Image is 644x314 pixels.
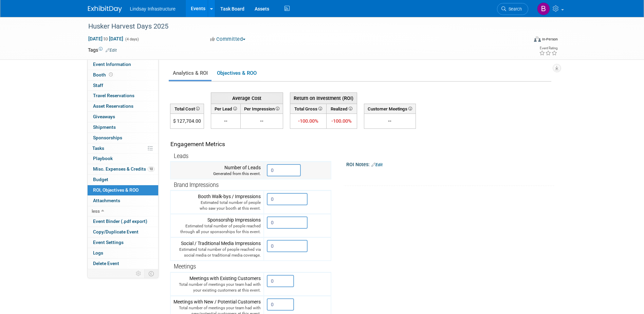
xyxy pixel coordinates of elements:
a: Edit [371,162,383,167]
td: $ 127,704.00 [170,114,204,129]
th: Per Lead [211,104,240,114]
span: less [92,208,100,214]
span: Giveaways [93,114,115,119]
div: ROI Notes: [346,159,554,168]
div: Booth Walk-bys / Impressions [173,193,261,211]
th: Realized [327,104,357,114]
span: Asset Reservations [93,103,133,109]
a: less [88,206,158,216]
th: Per Impression [240,104,283,114]
div: -- [367,118,413,124]
a: Playbook [88,154,158,164]
span: Event Settings [93,240,124,245]
a: Travel Reservations [88,91,158,101]
span: [DATE] [DATE] [88,36,124,42]
span: -100.00% [298,118,318,124]
a: Event Binder (.pdf export) [88,216,158,227]
div: Engagement Metrics [170,140,328,149]
span: Copy/Duplicate Event [93,229,139,234]
span: Search [506,6,522,12]
a: Edit [106,48,117,53]
div: Sponsorship Impressions [173,216,261,235]
a: Sponsorships [88,133,158,143]
span: to [103,36,109,41]
a: Copy/Duplicate Event [88,227,158,237]
span: Tasks [92,145,104,151]
span: -- [224,118,227,124]
span: Brand Impressions [174,182,219,188]
th: Customer Meetings [364,104,416,114]
span: 10 [148,167,154,172]
span: Travel Reservations [93,93,134,98]
img: Format-Inperson.png [534,36,541,42]
span: Booth [93,72,114,77]
div: Generated from this event. [173,171,261,177]
a: ROI, Objectives & ROO [88,185,158,195]
span: Leads [174,153,188,159]
th: Average Cost [211,92,283,104]
a: Booth [88,70,158,80]
a: Misc. Expenses & Credits10 [88,164,158,174]
div: Social / Traditional Media Impressions [173,240,261,258]
span: Meetings [174,263,196,270]
div: Event Format [488,35,558,46]
td: Tags [88,47,117,53]
a: Staff [88,81,158,91]
div: Total number of meetings your team had with your existing customers at this event. [173,282,261,293]
span: (4 days) [125,37,139,41]
a: Analytics & ROI [169,67,211,80]
span: Budget [93,177,108,182]
span: Staff [93,83,103,88]
span: Event Binder (.pdf export) [93,219,147,224]
th: Total Cost [170,104,204,114]
a: Budget [88,175,158,185]
img: Bonny Smith [537,2,550,15]
div: Estimated total number of people reached via social media or traditional media coverage. [173,247,261,258]
span: Playbook [93,156,113,161]
td: Toggle Event Tabs [144,269,158,278]
a: Shipments [88,122,158,133]
span: Lindsay Infrastructure [130,6,176,12]
span: Shipments [93,124,116,130]
td: Personalize Event Tab Strip [133,269,145,278]
div: Estimated total number of people who saw your booth at this event. [173,200,261,211]
div: In-Person [542,37,558,42]
button: Committed [208,36,248,43]
a: Objectives & ROO [213,67,260,80]
div: Event Rating [539,47,557,50]
img: ExhibitDay [88,6,122,13]
span: Sponsorships [93,135,122,140]
span: Attachments [93,198,120,203]
span: Logs [93,250,103,256]
th: Total Gross [290,104,327,114]
a: Logs [88,248,158,258]
a: Event Settings [88,238,158,248]
div: Number of Leads [173,164,261,177]
span: ROI, Objectives & ROO [93,187,139,193]
a: Search [497,3,528,15]
span: Misc. Expenses & Credits [93,166,154,172]
span: Booth not reserved yet [108,72,114,77]
span: -100.00% [331,118,352,124]
span: Delete Event [93,261,119,266]
span: -- [260,118,263,124]
div: Husker Harvest Days 2025 [86,20,518,33]
a: Event Information [88,59,158,70]
span: Event Information [93,62,131,67]
a: Asset Reservations [88,101,158,111]
a: Attachments [88,196,158,206]
th: Return on Investment (ROI) [290,92,357,104]
div: Meetings with Existing Customers [173,275,261,293]
a: Delete Event [88,259,158,269]
div: Estimated total number of people reached through all your sponsorships for this event. [173,223,261,235]
a: Tasks [88,143,158,154]
a: Giveaways [88,112,158,122]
